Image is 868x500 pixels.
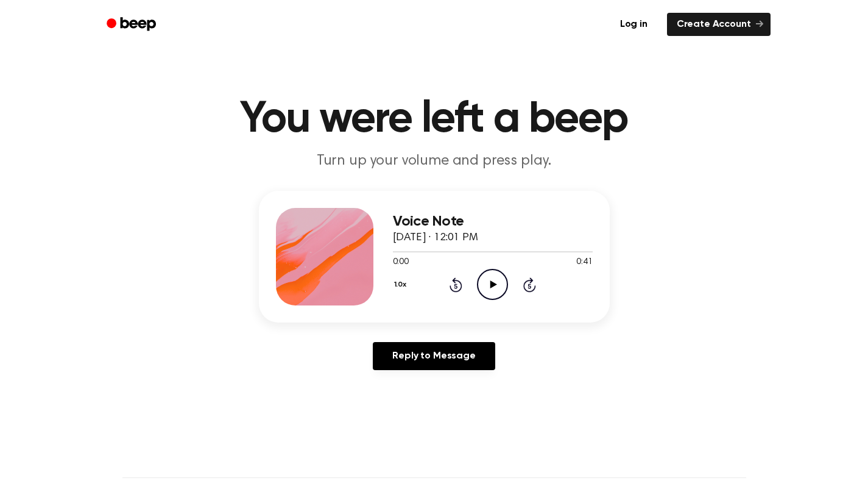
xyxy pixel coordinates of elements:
button: 1.0x [393,274,411,295]
a: Log in [608,10,660,38]
span: [DATE] · 12:01 PM [393,232,478,243]
a: Create Account [667,13,771,36]
p: Turn up your volume and press play. [200,151,668,171]
h3: Voice Note [393,213,593,230]
a: Beep [98,13,167,37]
a: Reply to Message [373,342,495,370]
span: 0:41 [576,256,592,269]
span: 0:00 [393,256,409,269]
h1: You were left a beep [122,98,746,141]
